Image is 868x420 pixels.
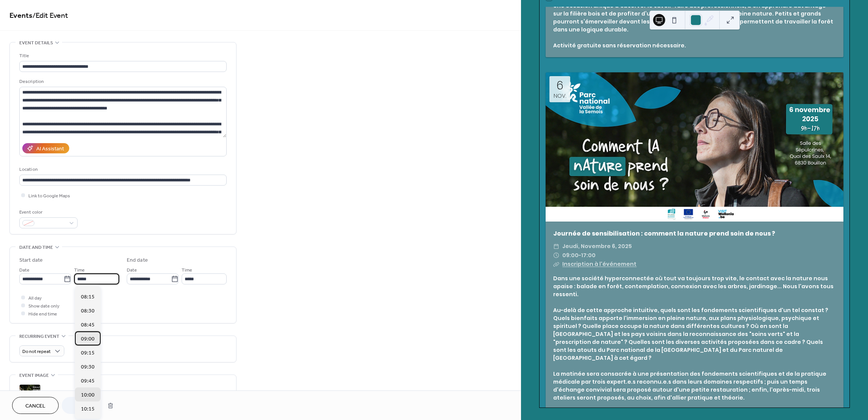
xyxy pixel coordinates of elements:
[22,347,51,356] span: Do not repeat
[182,266,192,274] span: Time
[28,192,70,200] span: Link to Google Maps
[19,266,30,274] span: Date
[127,256,148,264] div: End date
[28,310,57,318] span: Hide end time
[81,335,95,343] span: 09:00
[81,321,95,329] span: 08:45
[19,39,53,47] span: Event details
[81,349,95,357] span: 09:15
[81,293,95,301] span: 08:15
[19,78,225,86] div: Description
[74,266,85,274] span: Time
[22,143,69,153] button: AI Assistant
[19,166,225,173] div: Location
[581,251,596,260] span: 17:00
[81,307,95,315] span: 08:30
[557,80,563,91] div: 6
[553,251,559,260] div: ​
[28,294,42,302] span: All day
[579,251,581,260] span: -
[81,391,95,399] span: 10:00
[9,8,33,23] a: Events
[81,363,95,371] span: 09:30
[553,229,775,238] a: Journée de sensibilisation : comment la nature prend soin de nous ?
[19,256,43,264] div: Start date
[81,377,95,385] span: 09:45
[553,242,559,251] div: ​
[33,8,68,23] span: / Edit Event
[562,242,632,251] span: jeudi, novembre 6, 2025
[19,244,53,251] span: Date and time
[562,260,636,268] a: Inscription à l'événement
[81,405,95,413] span: 10:15
[28,302,59,310] span: Show date only
[25,402,45,410] span: Cancel
[19,384,40,406] div: ;
[19,333,59,340] span: Recurring event
[19,372,49,379] span: Event image
[553,260,559,269] div: ​
[19,208,76,216] div: Event color
[127,266,137,274] span: Date
[554,93,566,98] div: nov.
[19,52,225,60] div: Title
[12,397,59,414] button: Cancel
[562,251,579,260] span: 09:00
[36,145,64,153] div: AI Assistant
